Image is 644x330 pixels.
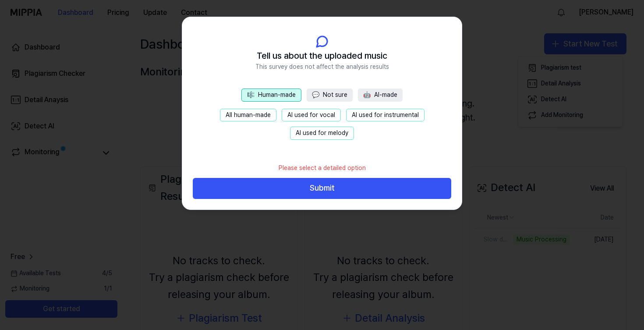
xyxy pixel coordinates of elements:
[255,63,389,71] span: This survey does not affect the analysis results
[312,91,319,98] span: 💬
[363,91,371,98] span: 🤖
[290,127,354,140] button: AI used for melody
[247,91,255,98] span: 🎼
[193,178,451,199] button: Submit
[241,89,301,102] button: 🎼Human-made
[273,159,371,178] div: Please select a detailed option
[257,49,387,63] span: Tell us about the uploaded music
[358,89,403,102] button: 🤖AI-made
[307,89,353,102] button: 💬Not sure
[220,109,276,122] button: All human-made
[346,109,425,122] button: AI used for instrumental
[282,109,341,122] button: AI used for vocal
